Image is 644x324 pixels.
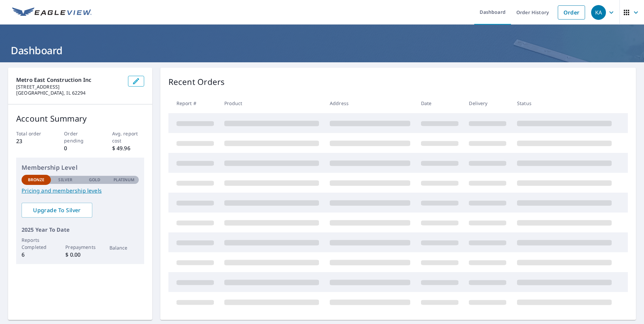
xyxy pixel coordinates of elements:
p: [GEOGRAPHIC_DATA], IL 62294 [16,90,123,96]
p: Gold [89,177,100,183]
p: 2025 Year To Date [22,226,139,234]
p: 0 [64,144,96,152]
p: Balance [109,244,139,251]
a: Upgrade To Silver [22,203,92,218]
p: Silver [58,177,72,183]
p: Prepayments [65,244,95,251]
p: Reports Completed [22,236,51,251]
p: Recent Orders [168,76,225,88]
th: Report # [168,93,219,113]
p: Platinum [114,177,135,183]
p: $ 0.00 [65,251,95,259]
th: Address [324,93,416,113]
p: Membership Level [22,163,139,172]
p: Order pending [64,130,96,144]
p: Metro East construction inc [16,76,123,84]
p: Bronze [28,177,45,183]
p: [STREET_ADDRESS] [16,84,123,90]
p: $ 49.96 [112,144,144,152]
p: Account Summary [16,112,144,125]
th: Product [219,93,324,113]
p: Total order [16,130,48,137]
img: EV Logo [12,7,92,18]
span: Upgrade To Silver [27,206,87,214]
div: KA [591,5,606,20]
th: Delivery [463,93,512,113]
th: Date [416,93,464,113]
th: Status [512,93,617,113]
a: Order [558,5,585,20]
p: 6 [22,251,51,259]
a: Pricing and membership levels [22,187,139,195]
h1: Dashboard [8,43,636,57]
p: 23 [16,137,48,145]
p: Avg. report cost [112,130,144,144]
